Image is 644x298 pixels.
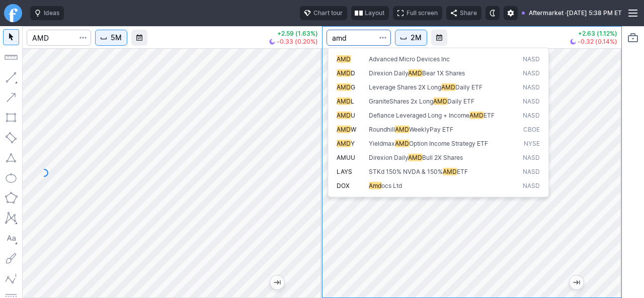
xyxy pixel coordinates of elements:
[337,97,351,105] span: AMD
[4,4,22,22] a: Finviz.com
[570,275,584,289] button: Jump to the most recent bar
[523,69,540,77] span: NASD
[270,275,284,289] button: Jump to the most recent bar
[3,69,19,85] button: Line
[3,150,19,166] button: Triangle
[131,30,147,46] button: Range
[523,125,540,133] span: CBOE
[409,125,453,133] span: WeeklyPay ETF
[431,30,447,46] button: Range
[3,49,19,65] button: Measure
[408,69,422,76] span: AMD
[381,181,402,189] span: ocs Ltd
[30,6,64,20] button: Ideas
[523,111,540,120] span: NASD
[369,181,381,189] span: Amd
[369,139,395,147] span: Yieldmax
[337,125,351,133] span: AMD
[337,139,351,147] span: AMD
[337,111,351,119] span: AMD
[76,30,90,46] button: Search
[369,97,433,105] span: GraniteShares 2x Long
[351,97,354,105] span: L
[337,167,352,175] span: LAYS
[578,39,617,45] span: -0.32 (0.14%)
[351,69,355,76] span: D
[529,8,567,18] span: Aftermarket ·
[407,8,438,18] span: Full screen
[351,6,389,20] button: Layout
[422,153,463,161] span: Bull 2X Shares
[300,6,347,20] button: Chart tour
[44,8,59,18] span: Ideas
[337,55,351,62] span: AMD
[369,153,408,161] span: Direxion Daily
[3,210,19,226] button: XABCD
[446,6,481,20] button: Share
[433,97,447,105] span: AMD
[351,83,355,90] span: G
[469,111,484,119] span: AMD
[369,111,469,119] span: Defiance Leveraged Long + Income
[95,30,127,46] button: Interval
[337,153,355,161] span: AMUU
[376,30,390,46] button: Search
[484,111,495,119] span: ETF
[523,153,540,162] span: NASD
[3,110,19,126] button: Rectangle
[523,167,540,176] span: NASD
[523,97,540,106] span: NASD
[3,130,19,146] button: Rotated rectangle
[277,39,318,45] span: -0.33 (0.20%)
[369,69,408,76] span: Direxion Daily
[567,8,622,18] span: [DATE] 5:38 PM ET
[365,8,384,18] span: Layout
[269,31,318,37] p: +2.59 (1.63%)
[409,139,488,147] span: Option Income Strategy ETF
[369,83,441,90] span: Leverage Shares 2X Long
[111,33,122,43] span: 5M
[455,83,482,90] span: Daily ETF
[460,8,477,18] span: Share
[3,170,19,186] button: Ellipse
[523,181,540,190] span: NASD
[523,55,540,63] span: NASD
[3,190,19,206] button: Polygon
[351,111,355,119] span: U
[422,69,465,76] span: Bear 1X Shares
[369,125,395,133] span: Roundhill
[625,30,641,46] button: Portfolio watchlist
[447,97,474,105] span: Daily ETF
[524,139,540,148] span: NYSE
[441,83,455,90] span: AMD
[3,250,19,266] button: Brush
[408,153,422,161] span: AMD
[395,30,427,46] button: Interval
[337,69,351,76] span: AMD
[337,181,350,189] span: DOX
[3,270,19,286] button: Elliott waves
[504,6,518,20] button: Settings
[351,139,355,147] span: Y
[351,125,356,133] span: W
[523,83,540,91] span: NASD
[327,30,391,46] input: Search
[486,6,500,20] button: Toggle dark mode
[395,125,409,133] span: AMD
[393,6,442,20] button: Full screen
[395,139,409,147] span: AMD
[411,33,422,43] span: 2M
[27,30,91,46] input: Search
[457,167,468,175] span: ETF
[443,167,457,175] span: AMD
[369,167,443,175] span: STKd 150% NVDA & 150%
[3,230,19,246] button: Text
[3,89,19,106] button: Arrow
[3,29,19,45] button: Mouse
[337,83,351,90] span: AMD
[570,31,617,37] p: +2.63 (1.12%)
[369,55,450,62] span: Advanced Micro Devices Inc
[313,8,343,18] span: Chart tour
[328,48,549,197] div: Search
